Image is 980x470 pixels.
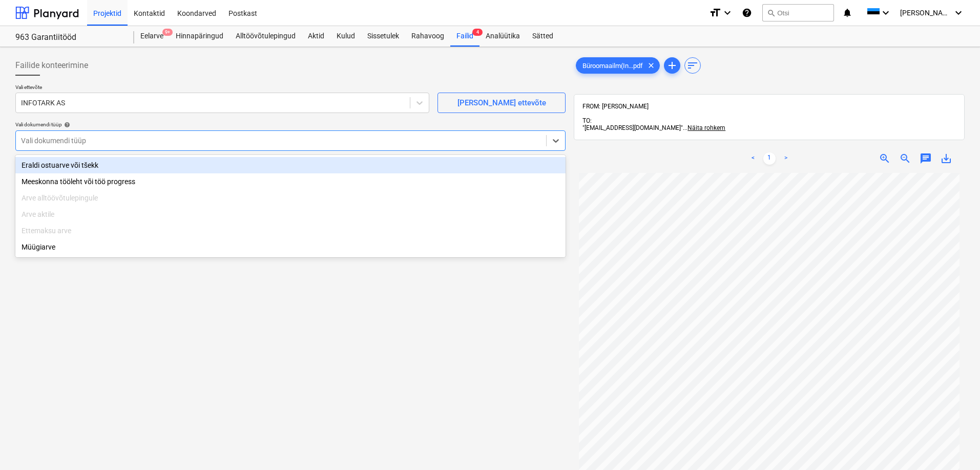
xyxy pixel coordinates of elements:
i: keyboard_arrow_down [952,7,965,19]
div: 963 Garantiitööd [15,32,122,43]
span: save_alt [940,152,952,165]
span: 4 [472,29,483,36]
a: Hinnapäringud [170,26,230,47]
span: [PERSON_NAME] [900,9,951,17]
span: FROM: [PERSON_NAME] [582,103,649,110]
a: Rahavoog [405,26,450,47]
i: keyboard_arrow_down [880,7,892,19]
a: Aktid [302,26,330,47]
button: Otsi [762,4,834,21]
i: Abikeskus [742,7,752,19]
span: Failide konteerimine [15,59,88,72]
span: help [62,122,70,128]
span: Näita rohkem [687,124,725,131]
p: Vali ettevõte [15,84,429,93]
div: Eelarve [134,26,170,47]
span: "[EMAIL_ADDRESS][DOMAIN_NAME]" [582,124,683,131]
i: format_size [709,7,721,19]
a: Sätted [526,26,559,47]
a: Alltöövõtulepingud [230,26,302,47]
div: Arve alltöövõtulepingule [15,190,566,206]
a: Page 1 is your current page [763,152,776,165]
span: search [767,9,775,17]
div: Eraldi ostuarve või tšekk [15,157,566,173]
div: Failid [450,26,479,47]
span: sort [686,59,699,72]
span: TO: [582,117,592,124]
a: Next page [780,152,792,165]
div: Ettemaksu arve [15,222,566,239]
a: Sissetulek [361,26,405,47]
span: zoom_out [899,152,911,165]
span: ... [683,124,725,131]
a: Previous page [747,152,759,165]
div: Arve aktile [15,206,566,222]
div: Müügiarve [15,239,566,255]
span: chat [920,152,932,165]
a: Eelarve9+ [134,26,170,47]
i: keyboard_arrow_down [721,7,734,19]
button: [PERSON_NAME] ettevõte [437,93,566,113]
a: Kulud [330,26,361,47]
span: clear [645,59,657,72]
div: Meeskonna tööleht või töö progress [15,173,566,190]
span: Büroomaailm(In...pdf [576,62,649,70]
div: Vali dokumendi tüüp [15,121,566,128]
span: add [666,59,678,72]
div: [PERSON_NAME] ettevõte [457,96,546,109]
a: Analüütika [479,26,526,47]
i: notifications [842,7,852,19]
span: 9+ [162,29,173,36]
a: Failid4 [450,26,479,47]
div: Büroomaailm(In...pdf [576,57,660,74]
span: zoom_in [879,152,891,165]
